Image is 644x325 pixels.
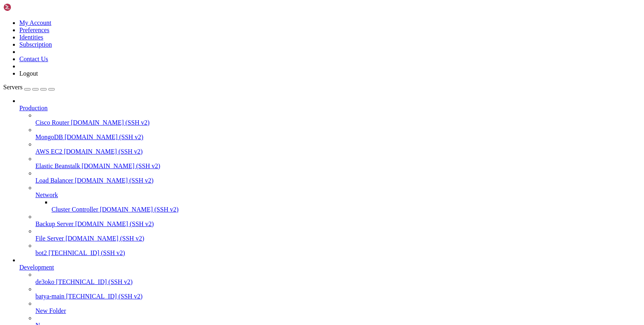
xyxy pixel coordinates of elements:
span: [TECHNICAL_ID] (SSH v2) [66,293,142,300]
a: Identities [19,34,43,41]
a: New Folder [35,307,641,315]
a: Subscription [19,41,52,48]
span: Elastic Beanstalk [35,162,80,169]
span: Development [19,264,54,271]
span: [TECHNICAL_ID] (SSH v2) [48,249,125,256]
a: Network [35,191,641,199]
span: bot2 [35,249,47,256]
a: Load Balancer [DOMAIN_NAME] (SSH v2) [35,177,641,184]
a: Cisco Router [DOMAIN_NAME] (SSH v2) [35,119,641,126]
span: Cisco Router [35,119,69,126]
span: MongoDB [35,134,63,140]
li: Backup Server [DOMAIN_NAME] (SSH v2) [35,213,641,228]
a: batya-main [TECHNICAL_ID] (SSH v2) [35,293,641,300]
li: Cluster Controller [DOMAIN_NAME] (SSH v2) [52,199,641,213]
span: [DOMAIN_NAME] (SSH v2) [82,162,161,169]
span: Network [35,191,58,198]
span: Backup Server [35,220,74,227]
a: AWS EC2 [DOMAIN_NAME] (SSH v2) [35,148,641,155]
span: [DOMAIN_NAME] (SSH v2) [75,220,154,227]
img: Shellngn [3,3,50,11]
span: [DOMAIN_NAME] (SSH v2) [64,148,143,155]
a: Contact Us [19,56,48,62]
li: Network [35,184,641,213]
span: File Server [35,235,64,242]
li: Load Balancer [DOMAIN_NAME] (SSH v2) [35,170,641,184]
span: AWS EC2 [35,148,62,155]
span: batya-main [35,293,64,300]
span: [DOMAIN_NAME] (SSH v2) [75,177,154,184]
a: My Account [19,19,52,26]
li: bot2 [TECHNICAL_ID] (SSH v2) [35,242,641,257]
span: Servers [3,84,23,91]
span: de3oko [35,278,54,285]
span: [DOMAIN_NAME] (SSH v2) [64,134,143,140]
a: Preferences [19,27,50,33]
li: New Folder [35,300,641,315]
a: Elastic Beanstalk [DOMAIN_NAME] (SSH v2) [35,162,641,170]
span: [DOMAIN_NAME] (SSH v2) [71,119,150,126]
span: [TECHNICAL_ID] (SSH v2) [56,278,132,285]
a: Backup Server [DOMAIN_NAME] (SSH v2) [35,220,641,228]
span: Production [19,105,47,111]
li: Cisco Router [DOMAIN_NAME] (SSH v2) [35,112,641,126]
span: Cluster Controller [52,206,98,213]
li: de3oko [TECHNICAL_ID] (SSH v2) [35,271,641,286]
li: File Server [DOMAIN_NAME] (SSH v2) [35,228,641,242]
a: MongoDB [DOMAIN_NAME] (SSH v2) [35,134,641,141]
a: bot2 [TECHNICAL_ID] (SSH v2) [35,249,641,257]
span: [DOMAIN_NAME] (SSH v2) [66,235,144,242]
a: Logout [19,70,38,77]
a: Cluster Controller [DOMAIN_NAME] (SSH v2) [52,206,641,213]
li: batya-main [TECHNICAL_ID] (SSH v2) [35,286,641,300]
li: Production [19,97,641,257]
a: de3oko [TECHNICAL_ID] (SSH v2) [35,278,641,286]
span: New Folder [35,307,66,314]
li: AWS EC2 [DOMAIN_NAME] (SSH v2) [35,141,641,155]
li: Elastic Beanstalk [DOMAIN_NAME] (SSH v2) [35,155,641,170]
li: MongoDB [DOMAIN_NAME] (SSH v2) [35,126,641,141]
a: Production [19,105,641,112]
span: Load Balancer [35,177,73,184]
span: [DOMAIN_NAME] (SSH v2) [100,206,179,213]
a: Development [19,264,641,271]
a: File Server [DOMAIN_NAME] (SSH v2) [35,235,641,242]
a: Servers [3,84,55,91]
